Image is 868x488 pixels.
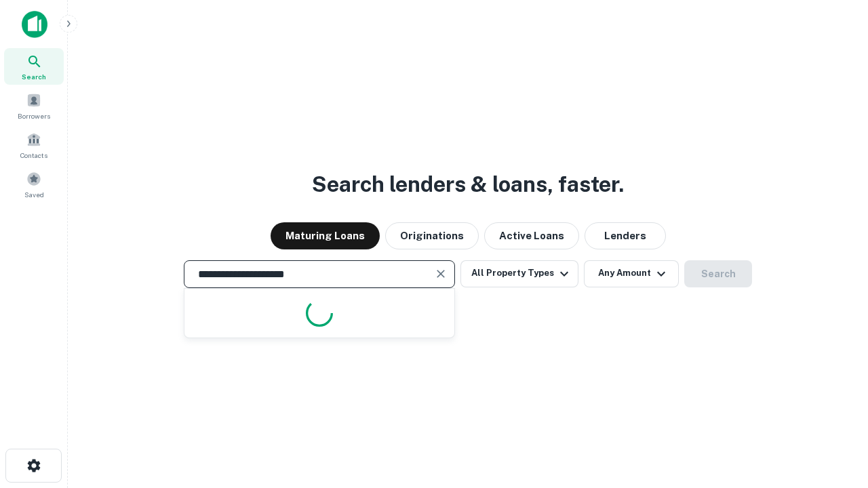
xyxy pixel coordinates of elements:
[271,222,380,249] button: Maturing Loans
[4,166,64,203] a: Saved
[484,222,579,249] button: Active Loans
[4,87,64,124] a: Borrowers
[431,264,450,283] button: Clear
[24,189,44,200] span: Saved
[22,11,47,38] img: capitalize-icon.png
[4,127,64,163] a: Contacts
[585,222,666,249] button: Lenders
[385,222,479,249] button: Originations
[20,150,47,161] span: Contacts
[800,380,868,445] iframe: Chat Widget
[4,48,64,85] a: Search
[18,110,50,121] span: Borrowers
[460,260,578,287] button: All Property Types
[22,71,46,82] span: Search
[584,260,679,287] button: Any Amount
[312,168,624,201] h3: Search lenders & loans, faster.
